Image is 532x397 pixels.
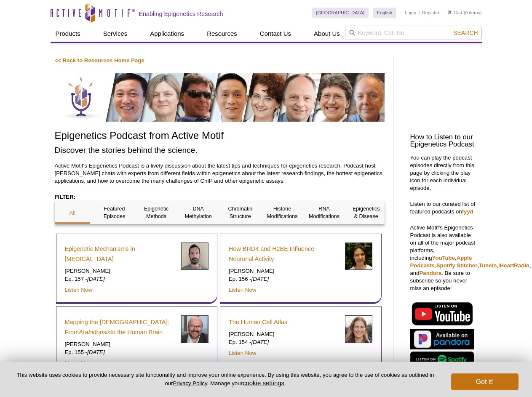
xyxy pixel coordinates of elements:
[251,276,269,282] em: [DATE]
[422,10,439,16] a: Register
[498,262,529,269] a: iHeartRadio
[87,276,105,282] em: [DATE]
[419,8,420,18] li: |
[410,352,474,367] img: Listen on Spotify
[55,130,385,142] h1: Epigenetics Podcast from Active Motif
[436,262,455,269] a: Spotify
[453,29,478,36] span: Search
[229,350,256,356] a: Listen Now
[65,244,175,264] a: Epigenetic Mechanisms in [MEDICAL_DATA]
[448,8,482,18] li: (0 items)
[348,205,384,220] p: Epigenetics & Disease
[345,242,372,270] img: Erica Korb headshot
[457,262,477,269] a: Stitcher
[181,242,209,270] img: Luca Magnani headshot
[373,8,396,18] a: English
[229,244,339,264] a: How BRD4 and H2BE Influence Neuronal Activity
[222,205,258,220] p: Chromatin Structure
[79,329,110,336] em: Arabidopsis
[55,194,76,200] strong: FILTER:
[55,162,385,185] p: Active Motif's Epigenetics Podcast is a lively discussion about the latest tips and techniques fo...
[145,26,189,42] a: Applications
[345,26,482,40] input: Keyword, Cat. No.
[312,8,369,18] a: [GEOGRAPHIC_DATA]
[65,360,92,366] a: Listen Now
[229,267,339,275] p: [PERSON_NAME]
[181,315,209,343] img: Joseph Ecker headshot
[229,275,339,283] p: Ep. 156 -
[265,205,300,220] p: Histone Modifications
[410,224,478,292] p: Active Motif's Epigenetics Podcast is also available on all of the major podcast platforms, inclu...
[139,205,174,220] p: Epigenetic Methods
[462,208,473,215] a: fyyd
[448,10,462,16] a: Cart
[410,134,478,148] h3: How to Listen to our Epigenetics Podcast
[420,270,442,276] a: Pandora
[139,10,223,18] h2: Enabling Epigenetics Research
[65,341,175,348] p: [PERSON_NAME]
[410,255,472,269] a: Apple Podcasts
[229,317,287,327] a: The Human Cell Atlas
[98,26,133,42] a: Services
[173,380,207,386] a: Privacy Policy
[229,287,256,293] a: Listen Now
[202,26,242,42] a: Resources
[410,154,478,192] p: You can play the podcast episodes directly from this page by clicking the play icon for each indi...
[87,349,105,355] em: [DATE]
[55,73,385,122] img: Discover the stories behind the science.
[13,371,437,387] p: This website uses cookies to provide necessary site functionality and improve your online experie...
[448,10,452,14] img: Your Cart
[251,339,269,345] em: [DATE]
[65,287,92,293] a: Listen Now
[432,255,455,261] a: YouTube
[405,10,416,16] a: Login
[451,29,480,37] button: Search
[96,205,132,220] p: Featured Episodes
[410,200,478,216] p: Listen to our curated list of featured podcasts on .
[65,317,175,337] a: Mapping the [DEMOGRAPHIC_DATA]: FromArabidopsisto the Human Brain
[255,26,296,42] a: Contact Us
[55,144,385,156] h2: Discover the stories behind the science.
[55,209,91,217] p: All
[309,26,345,42] a: About Us
[51,26,86,42] a: Products
[306,205,342,220] p: RNA Modifications
[229,330,339,338] p: [PERSON_NAME]
[410,301,474,327] img: Listen on YouTube
[451,373,519,390] button: Got it!
[65,275,175,283] p: Ep. 157 -
[65,349,175,356] p: Ep. 155 -
[180,205,216,220] p: DNA Methylation
[345,315,372,343] img: Sarah Teichmann headshot
[229,338,339,346] p: Ep. 154 -
[479,262,497,269] a: TuneIn
[410,329,474,349] img: Listen on Pandora
[65,267,175,275] p: [PERSON_NAME]
[55,57,144,64] a: << Back to Resources Home Page
[243,379,284,386] button: cookie settings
